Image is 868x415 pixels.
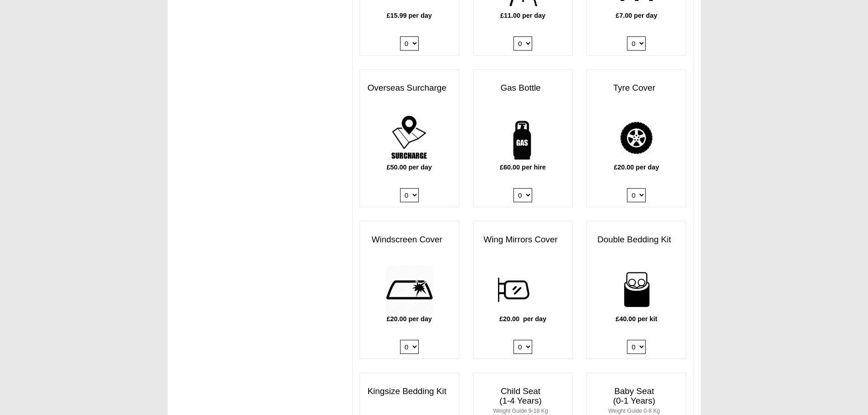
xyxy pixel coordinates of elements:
b: £20.00 per day [499,315,546,323]
b: £40.00 per kit [616,315,657,323]
img: bedding-for-two.png [611,265,661,314]
img: wing.png [498,265,548,314]
b: £7.00 per day [616,12,657,19]
b: £60.00 per hire [500,164,546,171]
h3: Double Bedding Kit [587,231,686,249]
b: £15.99 per day [387,12,432,19]
img: tyre.png [611,113,661,163]
h3: Windscreen Cover [360,231,459,249]
b: £20.00 per day [387,315,432,323]
h3: Gas Bottle [473,79,572,97]
b: £20.00 per day [614,164,659,171]
h3: Overseas Surcharge [360,79,459,97]
img: surcharge.png [385,113,434,163]
img: gas-bottle.png [498,113,548,163]
img: windscreen.png [385,265,434,314]
b: £11.00 per day [500,12,545,19]
h3: Tyre Cover [587,79,686,97]
small: Weight Guide 9-18 Kg [493,408,548,414]
h3: Kingsize Bedding Kit [360,382,459,401]
h3: Wing Mirrors Cover [473,231,572,249]
small: Weight Guide 0-8 Kg [608,408,660,414]
b: £50.00 per day [387,164,432,171]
